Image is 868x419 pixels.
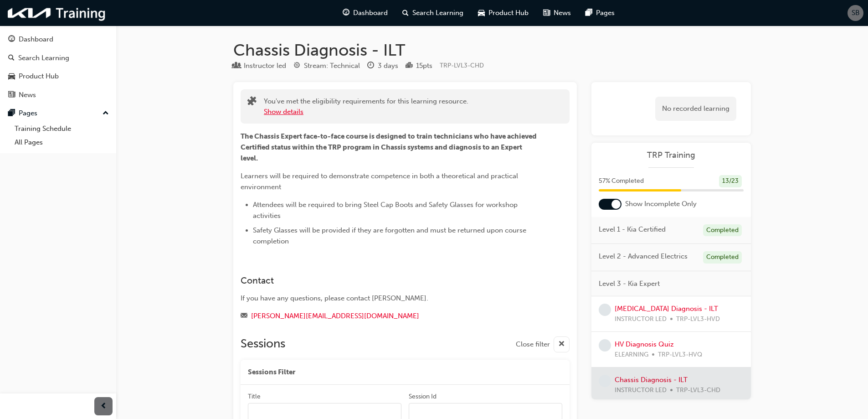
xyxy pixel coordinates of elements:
[248,392,261,401] div: Title
[536,4,578,22] a: news-iconNews
[8,72,15,81] span: car-icon
[241,293,537,304] div: If you have any questions, please contact [PERSON_NAME].
[4,31,113,48] a: Dashboard
[233,60,286,72] div: Type
[367,62,374,70] span: clock-icon
[615,305,718,313] a: [MEDICAL_DATA] Diagnosis - ILT
[543,7,550,19] span: news-icon
[353,8,388,18] span: Dashboard
[5,4,109,22] img: kia-training
[395,4,471,22] a: search-iconSearch Learning
[615,350,648,360] span: ELEARNING
[11,122,113,136] a: Training Schedule
[599,304,611,316] span: learningRecordVerb_NONE-icon
[625,199,697,209] span: Show Incomplete Only
[847,5,863,21] button: SB
[247,97,257,108] span: puzzle-icon
[19,108,37,119] div: Pages
[241,312,247,321] span: email-icon
[251,312,419,320] a: [PERSON_NAME][EMAIL_ADDRESS][DOMAIN_NAME]
[416,61,432,71] div: 15 pts
[599,375,611,387] span: learningRecordVerb_NONE-icon
[599,279,660,289] span: Level 3 - Kia Expert
[103,108,109,119] span: up-icon
[8,109,15,118] span: pages-icon
[4,68,113,85] a: Product Hub
[615,340,674,348] a: HV Diagnosis Quiz
[852,8,860,18] span: SB
[233,40,751,60] h1: Chassis Diagnosis - ILT
[440,62,484,69] span: Learning resource code
[335,4,395,22] a: guage-iconDashboard
[253,201,519,220] span: Attendees will be required to bring Steel Cap Boots and Safety Glasses for workshop activities
[658,350,702,360] span: TRP-LVL3-HVQ
[19,90,36,100] div: News
[578,4,622,22] a: pages-iconPages
[599,251,688,262] span: Level 2 - Advanced Electrics
[241,275,537,286] h3: Contact
[488,8,529,18] span: Product Hub
[4,105,113,122] button: Pages
[409,392,437,401] div: Session Id
[8,54,15,62] span: search-icon
[304,61,360,71] div: Stream: Technical
[719,175,742,187] div: 13 / 23
[11,135,113,150] a: All Pages
[248,367,295,378] span: Sessions Filter
[293,62,300,70] span: target-icon
[703,224,742,237] div: Completed
[8,36,15,44] span: guage-icon
[19,34,53,45] div: Dashboard
[18,53,69,63] div: Search Learning
[599,150,744,160] a: TRP Training
[554,8,571,18] span: News
[4,87,113,103] a: News
[412,8,463,18] span: Search Learning
[241,310,537,322] div: Email
[406,62,412,70] span: podium-icon
[596,8,615,18] span: Pages
[4,29,113,105] button: DashboardSearch LearningProduct HubNews
[100,401,107,412] span: prev-icon
[655,97,736,121] div: No recorded learning
[402,7,409,19] span: search-icon
[558,339,565,350] span: cross-icon
[378,61,398,71] div: 3 days
[703,251,742,264] div: Completed
[471,4,536,22] a: car-iconProduct Hub
[241,172,520,191] span: Learners will be required to demonstrate competence in both a theoretical and practical environment
[516,336,570,352] button: Close filter
[599,339,611,352] span: learningRecordVerb_NONE-icon
[264,107,303,117] button: Show details
[4,50,113,67] a: Search Learning
[264,96,468,117] div: You've met the eligibility requirements for this learning resource.
[241,336,285,352] h2: Sessions
[599,224,666,235] span: Level 1 - Kia Certified
[676,314,720,325] span: TRP-LVL3-HVD
[478,7,485,19] span: car-icon
[233,62,240,70] span: learningResourceType_INSTRUCTOR_LED-icon
[367,60,398,72] div: Duration
[599,176,644,186] span: 57 % Completed
[586,7,592,19] span: pages-icon
[244,61,286,71] div: Instructor led
[19,71,59,82] div: Product Hub
[615,314,667,325] span: INSTRUCTOR LED
[516,339,550,350] span: Close filter
[293,60,360,72] div: Stream
[8,91,15,99] span: news-icon
[241,132,538,162] span: The Chassis Expert face-to-face course is designed to train technicians who have achieved Certifi...
[253,226,528,245] span: Safety Glasses will be provided if they are forgotten and must be returned upon course completion
[343,7,349,19] span: guage-icon
[406,60,432,72] div: Points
